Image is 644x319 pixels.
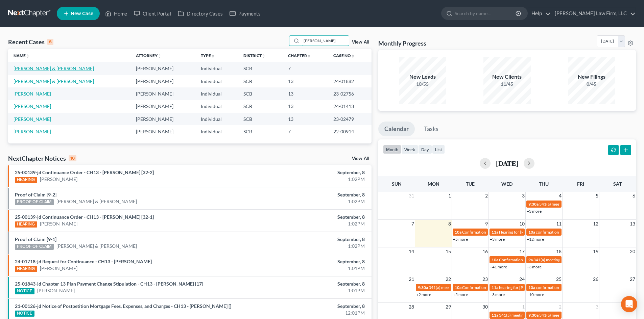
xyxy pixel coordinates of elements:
span: 6 [632,192,636,200]
span: 25 [555,275,562,283]
span: 10a [528,285,535,290]
span: 16 [482,247,488,256]
a: [PERSON_NAME] [37,287,75,294]
td: [PERSON_NAME] [130,125,195,138]
div: HEARING [15,266,37,272]
span: 341(a) meeting for [PERSON_NAME] [429,285,494,290]
a: [PERSON_NAME] & [PERSON_NAME] [56,198,137,205]
td: 13 [283,113,328,125]
a: +2 more [416,292,431,297]
span: 26 [592,275,599,283]
span: 4 [558,192,562,200]
div: 1:02PM [253,243,365,249]
span: 341(a) meeting for [PERSON_NAME] [539,202,604,207]
i: unfold_more [307,54,311,58]
td: SCB [238,87,283,100]
span: 341(a) meeting for [PERSON_NAME] [539,313,604,318]
span: 2 [484,192,488,200]
h2: [DATE] [496,160,518,167]
input: Search by name... [455,7,517,20]
span: 18 [555,247,562,256]
a: Typeunfold_more [201,53,215,58]
a: 21-00126-jd Notice of Postpetition Mortgage Fees, Expenses, and Charges - CH13 - [PERSON_NAME] [] [15,303,231,309]
i: unfold_more [26,54,30,58]
td: Individual [195,125,238,138]
div: September, 8 [253,169,365,176]
a: Districtunfold_more [243,53,266,58]
a: Proof of Claim [9-2] [15,192,56,197]
i: unfold_more [211,54,215,58]
button: day [418,145,432,154]
a: Chapterunfold_more [288,53,311,58]
td: Individual [195,75,238,87]
a: [PERSON_NAME] [14,91,51,97]
span: 341(a) meeting for [PERSON_NAME] [533,257,599,262]
td: SCB [238,62,283,75]
a: 24-01718-jd Request for Continuance - CH13 - [PERSON_NAME] [15,259,152,264]
td: 23-02756 [328,87,372,100]
td: Individual [195,100,238,113]
a: +3 more [490,292,505,297]
span: 11a [492,313,498,318]
button: week [401,145,418,154]
td: 24-01413 [328,100,372,113]
span: 1 [521,303,525,311]
span: 9:30a [528,313,539,318]
span: 19 [592,247,599,256]
a: +10 more [527,292,544,297]
span: 29 [445,303,452,311]
span: confirmation hearing for [PERSON_NAME] [536,230,612,235]
td: Individual [195,87,238,100]
div: HEARING [15,221,37,228]
td: 7 [283,125,328,138]
a: Payments [226,7,264,20]
a: [PERSON_NAME] [40,176,77,183]
td: Individual [195,62,238,75]
td: Individual [195,113,238,125]
span: 341(a) meeting for [PERSON_NAME] [499,313,564,318]
span: 21 [408,275,415,283]
div: 10 [69,155,76,161]
td: 13 [283,75,328,87]
span: 1 [448,192,452,200]
div: PROOF OF CLAIM [15,244,54,250]
span: 2 [558,303,562,311]
span: Thu [539,181,549,187]
a: View All [352,156,369,161]
td: 22-00914 [328,125,372,138]
a: Nameunfold_more [14,53,30,58]
div: September, 8 [253,258,365,265]
div: 1:01PM [253,265,365,272]
a: +12 more [527,237,544,242]
a: [PERSON_NAME] & [PERSON_NAME] [14,78,94,84]
td: 7 [283,62,328,75]
span: 23 [482,275,488,283]
a: Home [102,7,130,20]
div: Recent Cases [8,38,53,46]
a: Directory Cases [174,7,226,20]
a: Calendar [378,122,415,136]
span: 10a [455,285,461,290]
span: 8 [448,220,452,228]
button: month [383,145,401,154]
span: 10 [519,220,525,228]
a: Attorneyunfold_more [136,53,162,58]
div: Open Intercom Messenger [621,296,637,312]
div: New Leads [399,73,446,81]
div: 1:02PM [253,176,365,183]
div: New Clients [483,73,531,81]
a: +41 more [490,264,507,269]
span: 24 [519,275,525,283]
td: SCB [238,125,283,138]
a: +3 more [527,264,542,269]
span: 9:30a [528,202,539,207]
span: 5 [595,192,599,200]
span: 10a [492,257,498,262]
a: [PERSON_NAME] & [PERSON_NAME] [56,243,137,249]
td: [PERSON_NAME] [130,100,195,113]
div: 1:02PM [253,198,365,205]
span: 28 [408,303,415,311]
span: 27 [629,275,636,283]
span: Confirmation Hearing for [PERSON_NAME] [499,257,576,262]
i: unfold_more [262,54,266,58]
